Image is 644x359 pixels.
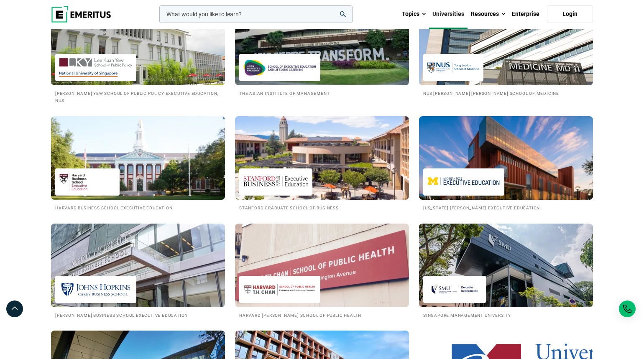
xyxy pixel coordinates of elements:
a: Universities We Work With NUS Yong Loo Lin School of Medicine NUS [PERSON_NAME] [PERSON_NAME] Sch... [419,2,593,97]
img: Johns Hopkins Carey Business School Executive Education [59,280,132,299]
a: Universities We Work With Johns Hopkins Carey Business School Executive Education [PERSON_NAME] B... [51,224,225,318]
img: NUS Yong Loo Lin School of Medicine [427,58,479,77]
img: Lee Kuan Yew School of Public Policy Executive Education, NUS [59,58,132,77]
a: Universities We Work With Harvard T.H. Chan School of Public Health Harvard [PERSON_NAME] School ... [235,224,409,318]
img: Asian Institute of Management [243,58,316,77]
input: woocommerce-product-search-field-0 [159,5,353,23]
img: Universities We Work With [235,2,409,85]
img: Harvard T.H. Chan School of Public Health [243,280,316,299]
h2: [US_STATE] [PERSON_NAME] Executive Education [423,204,589,211]
h2: [PERSON_NAME] Yew School of Public Policy Executive Education, NUS [55,89,221,104]
h2: NUS [PERSON_NAME] [PERSON_NAME] School of Medicine [423,89,589,97]
img: Singapore Management University [427,280,482,299]
a: Login [547,5,593,23]
img: Universities We Work With [235,224,409,307]
img: Universities We Work With [419,224,593,307]
img: Universities We Work With [419,116,593,200]
a: Universities We Work With Asian Institute of Management The Asian Institute of Management [235,2,409,97]
h2: The Asian Institute of Management [239,89,405,97]
a: Universities We Work With Lee Kuan Yew School of Public Policy Executive Education, NUS [PERSON_N... [51,2,225,104]
h2: Harvard Business School Executive Education [55,204,221,211]
h2: [PERSON_NAME] Business School Executive Education [55,311,221,318]
a: Universities We Work With Singapore Management University Singapore Management University [419,224,593,318]
img: Universities We Work With [42,112,234,204]
img: Stanford Graduate School of Business [243,173,308,191]
a: Universities We Work With Michigan Ross Executive Education [US_STATE] [PERSON_NAME] Executive Ed... [419,116,593,211]
img: Universities We Work With [51,2,225,85]
a: Universities We Work With Stanford Graduate School of Business Stanford Graduate School of Business [235,116,409,211]
h2: Harvard [PERSON_NAME] School of Public Health [239,311,405,318]
img: Harvard Business School Executive Education [59,173,115,191]
img: Michigan Ross Executive Education [427,173,500,191]
img: Universities We Work With [235,116,409,200]
img: Universities We Work With [51,224,225,307]
h2: Stanford Graduate School of Business [239,204,405,211]
a: Universities We Work With Harvard Business School Executive Education Harvard Business School Exe... [51,116,225,211]
img: Universities We Work With [419,2,593,85]
h2: Singapore Management University [423,311,589,318]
